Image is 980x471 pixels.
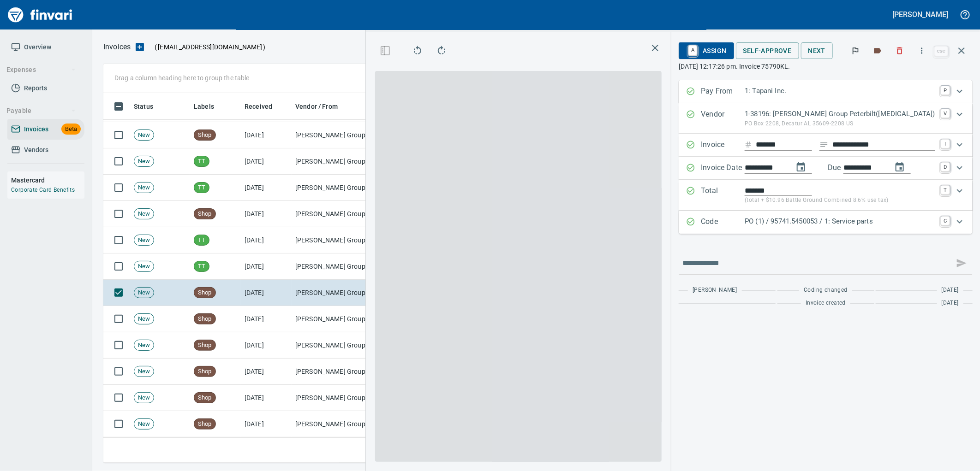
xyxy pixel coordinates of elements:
span: Labels [194,101,226,112]
span: New [134,367,154,376]
button: Labels [867,41,888,61]
button: Self-Approve [736,42,799,59]
p: Drag a column heading here to group the table [114,73,250,82]
span: Vendor / From [295,101,338,112]
a: Vendors [7,140,84,160]
button: Flag [845,41,866,61]
p: PO Box 2208, Decatur AL 35609-2208 US [745,119,935,129]
a: Overview [7,37,84,58]
span: Received [245,101,272,112]
span: Status [134,101,153,112]
td: [DATE] [241,122,292,148]
div: Expand [679,134,973,157]
td: [DATE] [241,148,292,175]
td: [PERSON_NAME] Group Peterbilt([MEDICAL_DATA]) (1-38196) [292,227,384,253]
td: [PERSON_NAME] Group Peterbilt([MEDICAL_DATA]) (1-38196) [292,201,384,227]
span: [DATE] [942,286,959,295]
td: [PERSON_NAME] Group Peterbilt([MEDICAL_DATA]) (1-38196) [292,175,384,201]
span: New [134,288,154,297]
span: Shop [194,315,215,324]
button: change date [790,156,812,178]
a: V [941,109,950,118]
p: Invoice [701,139,745,151]
span: TT [194,183,209,192]
span: TT [194,236,209,245]
p: Invoices [103,41,131,53]
a: T [941,185,950,194]
td: [DATE] [241,201,292,227]
span: New [134,315,154,324]
span: TT [194,262,209,271]
p: Total [701,185,745,205]
span: Shop [194,131,215,140]
td: [PERSON_NAME] Group Peterbilt([MEDICAL_DATA]) (1-38196) [292,359,384,385]
td: [PERSON_NAME] Group Peterbilt([MEDICAL_DATA]) (1-38196) [292,306,384,332]
div: Expand [679,211,973,234]
span: Expenses [6,64,76,76]
button: [PERSON_NAME] [890,7,950,22]
span: New [134,157,154,166]
span: Shop [194,341,215,350]
span: Vendors [24,144,48,156]
p: PO (1) / 95741.5450053 / 1: Service parts [745,216,935,227]
button: Expenses [3,61,80,78]
svg: Invoice description [819,140,829,149]
span: TT [194,157,209,166]
td: [DATE] [241,332,292,359]
button: AAssign [679,42,734,59]
div: Expand [679,103,973,134]
p: 1: Tapani Inc. [745,86,935,96]
a: C [941,216,950,225]
button: Upload an Invoice [131,41,149,53]
span: [EMAIL_ADDRESS][DOMAIN_NAME] [157,42,263,52]
span: Shop [194,288,215,297]
span: [DATE] [942,299,959,308]
a: D [941,162,950,171]
a: P [941,86,950,95]
span: New [134,420,154,429]
span: New [134,210,154,218]
p: ( ) [149,42,266,52]
img: Finvari [6,4,75,26]
span: Overview [24,41,51,53]
a: Corporate Card Benefits [11,187,75,193]
td: [DATE] [241,385,292,411]
span: New [134,183,154,192]
button: change due date [889,156,911,178]
td: [PERSON_NAME] Group Peterbilt([MEDICAL_DATA]) (1-38196) [292,332,384,359]
span: Status [134,101,165,112]
td: [PERSON_NAME] Group Peterbilt([MEDICAL_DATA]) (1-38196) [292,148,384,175]
span: This records your message into the invoice and notifies anyone mentioned [950,252,973,274]
nav: breadcrumb [103,41,131,53]
h5: [PERSON_NAME] [893,10,948,19]
p: Due [828,162,872,173]
a: Reports [7,78,84,99]
button: Payable [3,102,80,119]
span: Vendor / From [295,101,350,112]
div: Expand [679,180,973,211]
span: Labels [194,101,214,112]
p: Pay From [701,86,745,98]
a: I [941,139,950,148]
svg: Invoice number [745,139,752,150]
p: 1-38196: [PERSON_NAME] Group Peterbilt([MEDICAL_DATA]) [745,109,935,119]
span: Received [245,101,284,112]
span: New [134,394,154,402]
td: [DATE] [241,306,292,332]
td: [DATE] [241,175,292,201]
td: [DATE] [241,280,292,306]
a: InvoicesBeta [7,119,84,140]
td: [PERSON_NAME] Group Peterbilt([MEDICAL_DATA]) (1-38196) [292,280,384,306]
div: Expand [679,157,973,180]
span: [PERSON_NAME] [693,286,737,295]
span: New [134,262,154,271]
span: Reports [24,82,47,94]
span: Invoices [24,124,48,135]
td: [DATE] [241,227,292,253]
td: [PERSON_NAME] Group Peterbilt([MEDICAL_DATA]) (1-38196) [292,122,384,148]
td: [DATE] [241,253,292,280]
span: New [134,236,154,245]
button: Next [801,42,833,59]
p: Code [701,216,745,228]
